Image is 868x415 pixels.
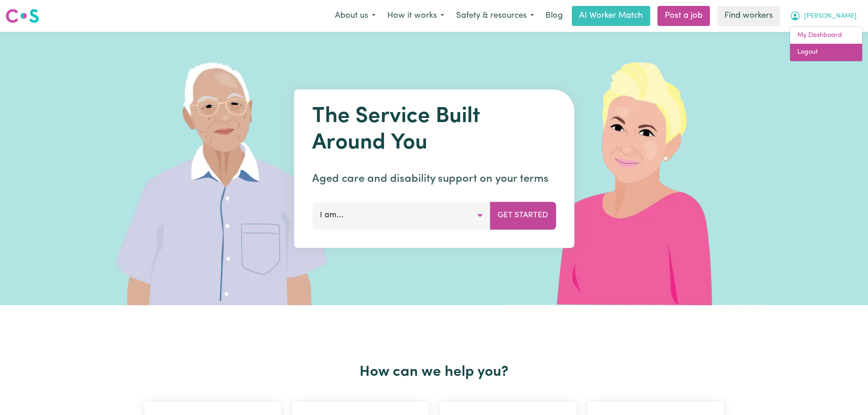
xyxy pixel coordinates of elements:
[139,364,729,381] h2: How can we help you?
[804,11,857,21] span: [PERSON_NAME]
[540,6,568,26] a: Blog
[312,171,556,187] p: Aged care and disability support on your terms
[5,5,39,26] a: Careseekers logo
[381,6,450,26] button: How it works
[790,26,863,61] div: My Account
[790,27,862,44] a: My Dashboard
[784,6,863,26] button: My Account
[450,6,540,26] button: Safety & resources
[312,104,556,156] h1: The Service Built Around You
[790,44,862,61] a: Logout
[312,202,490,229] button: I am...
[572,6,650,26] a: AI Worker Match
[5,8,39,24] img: Careseekers logo
[490,202,556,229] button: Get Started
[717,6,780,26] a: Find workers
[329,6,381,26] button: About us
[657,6,710,26] a: Post a job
